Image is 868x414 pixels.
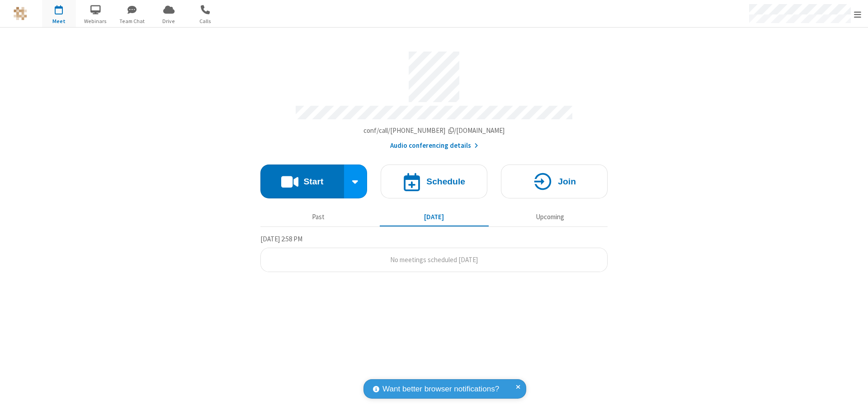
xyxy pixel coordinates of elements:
[426,177,465,186] h4: Schedule
[42,17,76,25] span: Meet
[382,383,499,395] span: Want better browser notifications?
[380,208,489,226] button: [DATE]
[260,234,608,273] section: Today's Meetings
[264,208,373,226] button: Past
[260,165,344,198] button: Start
[115,17,149,25] span: Team Chat
[390,255,478,264] span: No meetings scheduled [DATE]
[363,126,505,135] span: Copy my meeting room link
[558,177,576,186] h4: Join
[260,45,608,151] section: Account details
[501,165,608,198] button: Join
[845,390,861,408] iframe: Chat
[363,126,505,136] button: Copy my meeting room linkCopy my meeting room link
[14,7,27,20] img: QA Selenium DO NOT DELETE OR CHANGE
[79,17,113,25] span: Webinars
[189,17,222,25] span: Calls
[495,208,604,226] button: Upcoming
[390,141,478,151] button: Audio conferencing details
[152,17,186,25] span: Drive
[381,165,487,198] button: Schedule
[344,165,368,198] div: Start conference options
[303,177,323,186] h4: Start
[260,235,302,243] span: [DATE] 2:58 PM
